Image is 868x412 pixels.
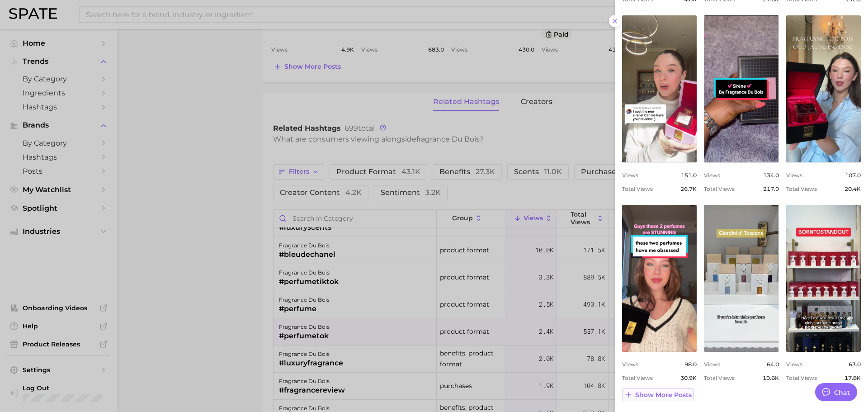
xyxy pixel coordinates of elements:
[680,374,697,381] span: 30.9k
[763,172,779,179] span: 134.0
[704,185,735,192] span: Total Views
[622,185,653,192] span: Total Views
[786,374,817,381] span: Total Views
[704,361,720,368] span: Views
[844,185,861,192] span: 20.4k
[763,374,779,381] span: 10.6k
[845,172,861,179] span: 107.0
[622,388,694,401] button: Show more posts
[622,374,653,381] span: Total Views
[763,185,779,192] span: 217.0
[681,172,697,179] span: 151.0
[849,361,861,368] span: 63.0
[684,361,697,368] span: 98.0
[786,172,802,179] span: Views
[635,391,692,399] span: Show more posts
[622,361,638,368] span: Views
[704,172,720,179] span: Views
[680,185,697,192] span: 26.7k
[844,374,861,381] span: 17.8k
[704,374,735,381] span: Total Views
[786,361,802,368] span: Views
[767,361,779,368] span: 64.0
[622,172,638,179] span: Views
[786,185,817,192] span: Total Views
